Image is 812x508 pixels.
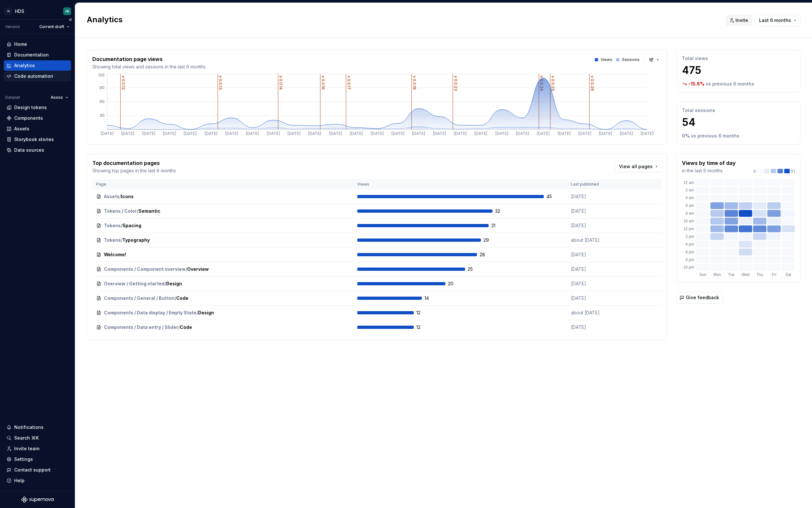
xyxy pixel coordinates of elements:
p: 0 % [682,133,690,139]
span: Semantic [138,208,160,214]
span: Components / Data entry / Slider [104,324,178,330]
span: Typography [122,237,150,243]
p: Total views [682,55,795,62]
span: 45 [546,193,563,200]
text: 8 am [685,211,694,216]
div: 51 [753,169,795,174]
button: Help [4,475,71,486]
tspan: v 0.0.13 [218,76,223,90]
p: [DATE] [571,295,619,301]
span: Icons [121,193,134,200]
p: 54 [682,116,795,129]
button: Notifications [4,422,71,432]
a: Code automation [4,71,71,81]
span: View all pages [619,163,653,170]
p: [DATE] [571,208,619,214]
div: Home [14,41,27,47]
span: / [121,222,122,229]
span: Assos [51,95,63,100]
tspan: v 0.0.12 [121,76,126,90]
tspan: [DATE] [371,131,384,136]
text: 10 pm [684,265,694,269]
div: H [5,7,12,15]
span: / [186,266,187,272]
tspan: [DATE] [474,131,487,136]
div: Contact support [14,467,51,473]
span: / [197,310,198,316]
button: Give feedback [676,292,723,303]
tspan: [DATE] [163,131,176,136]
tspan: 30 [99,113,105,118]
text: 6 pm [685,250,694,254]
tspan: [DATE] [142,131,155,136]
a: Analytics [4,60,71,71]
div: Settings [14,456,33,462]
div: Design tokens [14,104,47,111]
tspan: v 0.0.16 [321,76,326,90]
p: 475 [682,64,795,77]
text: Fri [772,272,776,277]
tspan: v 0.0.26 [590,76,595,91]
div: Notifications [14,424,44,431]
text: 2 pm [685,234,694,239]
tspan: [DATE] [184,131,197,136]
p: Documentation page views [92,55,206,63]
div: Components [14,115,43,121]
button: Invite [726,15,752,26]
span: / [121,237,122,243]
p: in the last 6 months [682,168,736,174]
span: Assets [104,193,119,200]
a: Components [4,113,71,123]
tspan: v 0.0.25 [551,76,555,91]
span: 12 [416,310,433,316]
div: Dataset [5,95,20,100]
p: Views by time of day [682,159,736,167]
tspan: [DATE] [558,131,571,136]
a: Supernova Logo [21,496,54,503]
span: Overview [187,266,209,272]
div: HI [66,9,69,14]
span: Current draft [39,24,64,29]
span: 12 [416,324,433,330]
button: Search ⌘K [4,433,71,443]
tspan: [DATE] [350,131,363,136]
tspan: [DATE] [267,131,280,136]
span: / [175,295,176,301]
span: Design [198,310,214,316]
tspan: [DATE] [620,131,633,136]
tspan: v 0.0.17 [347,76,351,90]
button: HHDSHI [1,4,74,18]
tspan: [DATE] [516,131,529,136]
button: Contact support [4,465,71,475]
a: Home [4,39,71,49]
text: 10 am [684,219,694,223]
tspan: [DATE] [246,131,259,136]
p: Showing top pages in the last 6 months [92,168,176,174]
tspan: [DATE] [641,131,654,136]
span: / [137,208,138,214]
th: Views [353,179,567,189]
p: Top documentation pages [92,159,176,167]
span: 29 [483,237,500,243]
div: Analytics [14,62,35,69]
text: 4 am [685,196,694,200]
p: -15.8 % [688,81,705,87]
span: Code [176,295,188,301]
tspan: v 0.0.19 [412,76,417,90]
tspan: [DATE] [578,131,591,136]
p: [DATE] [571,222,619,229]
p: vs previous 6 months [691,133,739,139]
div: Help [14,477,25,484]
span: 28 [480,251,496,258]
span: Spacing [122,222,141,229]
p: Total sessions [682,107,795,114]
tspan: [DATE] [412,131,425,136]
p: about [DATE] [571,310,619,316]
text: 2 am [685,188,694,192]
text: Wed [742,272,749,277]
p: about [DATE] [571,237,619,243]
tspan: [DATE] [121,131,134,136]
tspan: [DATE] [537,131,550,136]
text: Mon [713,272,721,277]
div: Search ⌘K [14,435,39,441]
